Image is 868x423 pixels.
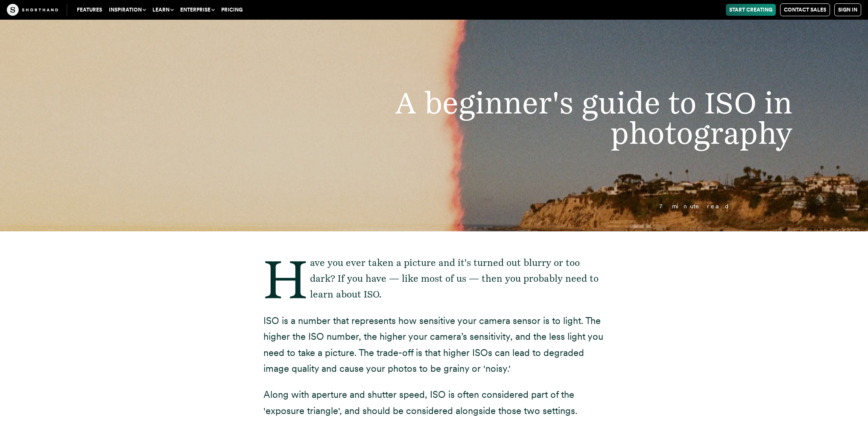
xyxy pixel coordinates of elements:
a: Pricing [218,4,246,16]
a: Contact Sales [780,3,830,16]
button: Enterprise [177,4,218,16]
button: Learn [149,4,177,16]
button: Inspiration [105,4,149,16]
p: ISO is a number that represents how sensitive your camera sensor is to light. The higher the ISO ... [263,313,605,377]
a: Features [73,4,105,16]
p: 7 minute read [121,203,747,210]
h1: A beginner's guide to ISO in photography [371,88,810,149]
p: Have you ever taken a picture and it's turned out blurry or too dark? If you have — like most of ... [263,255,605,303]
a: Sign in [834,3,861,16]
p: Along with aperture and shutter speed, ISO is often considered part of the 'exposure triangle', a... [263,387,605,419]
a: Start Creating [726,4,776,16]
img: The Craft [7,4,58,16]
